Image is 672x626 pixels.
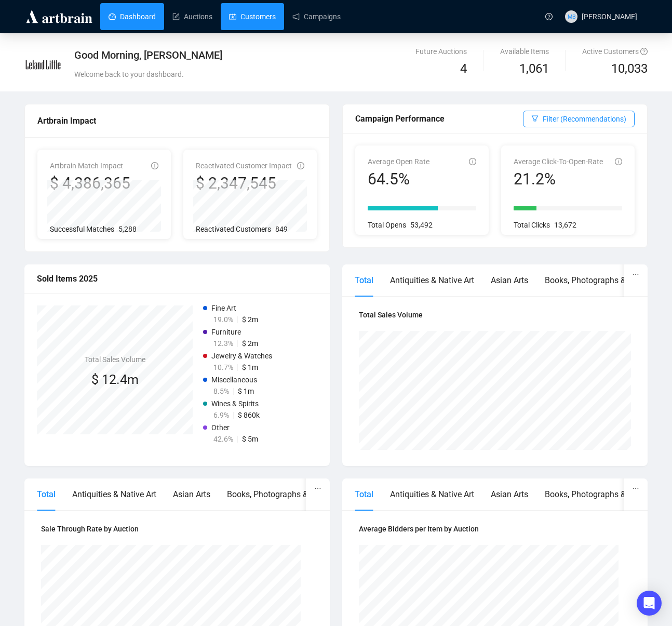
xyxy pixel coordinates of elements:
[368,169,429,189] div: 64.5%
[229,3,276,30] a: Customers
[50,225,114,233] span: Successful Matches
[582,47,648,56] span: Active Customers
[611,59,648,79] span: 10,033
[637,591,662,616] div: Open Intercom Messenger
[172,3,212,30] a: Auctions
[514,157,603,166] span: Average Click-To-Open-Rate
[567,12,575,21] span: MB
[151,162,158,169] span: info-circle
[238,411,260,419] span: $ 860k
[50,174,130,193] div: $ 4,386,365
[196,162,292,170] span: Reactivated Customer Impact
[491,274,528,287] div: Asian Arts
[543,113,626,125] span: Filter (Recommendations)
[213,411,229,419] span: 6.9%
[118,225,137,233] span: 5,288
[514,221,550,229] span: Total Clicks
[545,274,665,287] div: Books, Photographs & Ephemera
[359,523,631,535] h4: Average Bidders per Item by Auction
[523,111,635,127] button: Filter (Recommendations)
[292,3,341,30] a: Campaigns
[213,435,233,443] span: 42.6%
[545,488,665,501] div: Books, Photographs & Ephemera
[632,271,639,278] span: ellipsis
[554,221,576,229] span: 13,672
[368,157,429,166] span: Average Open Rate
[213,387,229,395] span: 8.5%
[359,309,631,321] h4: Total Sales Volume
[390,488,474,501] div: Antiquities & Native Art
[632,485,639,492] span: ellipsis
[211,304,236,312] span: Fine Art
[500,46,549,57] div: Available Items
[531,115,539,122] span: filter
[238,387,254,395] span: $ 1m
[211,328,241,336] span: Furniture
[91,372,139,387] span: $ 12.4m
[519,59,549,79] span: 1,061
[196,174,292,193] div: $ 2,347,545
[355,274,373,287] div: Total
[242,315,258,324] span: $ 2m
[24,8,94,25] img: logo
[390,274,474,287] div: Antiquities & Native Art
[242,435,258,443] span: $ 5m
[624,478,648,498] button: ellipsis
[72,488,156,501] div: Antiquities & Native Art
[50,162,123,170] span: Artbrain Match Impact
[211,423,230,432] span: Other
[242,363,258,371] span: $ 1m
[227,488,347,501] div: Books, Photographs & Ephemera
[196,225,271,233] span: Reactivated Customers
[211,376,257,384] span: Miscellaneous
[545,13,553,20] span: question-circle
[213,339,233,348] span: 12.3%
[460,61,467,76] span: 4
[615,158,622,165] span: info-circle
[109,3,156,30] a: Dashboard
[582,12,637,21] span: [PERSON_NAME]
[355,488,373,501] div: Total
[469,158,476,165] span: info-circle
[37,488,56,501] div: Total
[491,488,528,501] div: Asian Arts
[415,46,467,57] div: Future Auctions
[173,488,210,501] div: Asian Arts
[74,69,437,80] div: Welcome back to your dashboard.
[211,352,272,360] span: Jewelry & Watches
[41,523,313,535] h4: Sale Through Rate by Auction
[514,169,603,189] div: 21.2%
[74,48,437,62] div: Good Morning, [PERSON_NAME]
[410,221,433,229] span: 53,492
[640,48,648,55] span: question-circle
[306,478,330,498] button: ellipsis
[275,225,288,233] span: 849
[85,354,145,365] h4: Total Sales Volume
[297,162,304,169] span: info-circle
[211,399,259,408] span: Wines & Spirits
[37,114,317,127] div: Artbrain Impact
[213,363,233,371] span: 10.7%
[355,112,523,125] div: Campaign Performance
[37,272,317,285] div: Sold Items 2025
[213,315,233,324] span: 19.0%
[368,221,406,229] span: Total Opens
[314,485,321,492] span: ellipsis
[242,339,258,348] span: $ 2m
[624,264,648,284] button: ellipsis
[25,46,61,83] img: e73b4077b714-LelandLittle.jpg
